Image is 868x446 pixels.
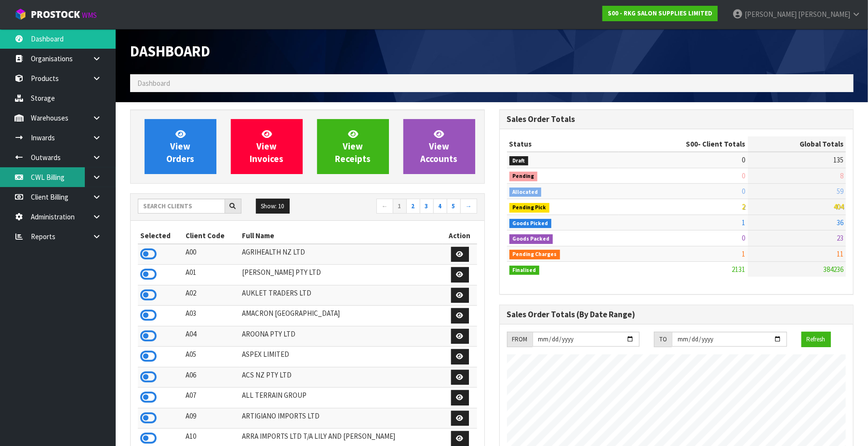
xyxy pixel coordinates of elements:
a: ViewAccounts [403,119,475,174]
td: A02 [183,285,240,306]
small: WMS [82,11,97,20]
span: Pending Charges [509,250,561,259]
a: ViewInvoices [231,119,303,174]
td: A01 [183,265,240,285]
a: ViewOrders [145,119,216,174]
a: 2 [406,199,420,214]
span: Pending [509,172,538,181]
span: 0 [742,155,746,164]
td: A04 [183,326,240,347]
span: 2 [742,202,746,211]
a: → [460,199,477,214]
th: - Client Totals [619,136,748,152]
strong: S00 - RKG SALON SUPPLIES LIMITED [608,9,712,17]
th: Full Name [240,228,443,243]
td: A00 [183,244,240,265]
button: Show: 10 [256,199,290,214]
span: 0 [742,171,746,180]
th: Selected [138,228,183,243]
nav: Page navigation [315,199,477,216]
td: ACS NZ PTY LTD [240,367,443,388]
div: FROM [507,332,533,347]
span: [PERSON_NAME] [798,10,850,19]
span: Draft [509,156,529,166]
a: 5 [447,199,461,214]
input: Search clients [138,199,225,214]
span: 23 [837,233,843,243]
span: 1 [742,218,746,227]
span: Allocated [509,188,542,197]
span: Finalised [509,266,540,275]
span: 2131 [732,265,746,274]
span: 59 [837,187,843,196]
td: A07 [183,388,240,408]
span: 384236 [823,265,843,274]
td: A06 [183,367,240,388]
span: [PERSON_NAME] [745,10,797,19]
span: Goods Packed [509,234,553,244]
td: AUKLET TRADERS LTD [240,285,443,306]
span: 135 [833,155,843,164]
span: 8 [840,171,843,180]
td: AROONA PTY LTD [240,326,443,347]
th: Status [507,136,619,152]
span: Goods Picked [509,219,552,229]
th: Action [443,228,477,243]
span: Dashboard [137,79,170,88]
span: ProStock [31,8,80,21]
span: 0 [742,233,746,243]
td: A09 [183,408,240,429]
a: S00 - RKG SALON SUPPLIES LIMITED [602,6,718,21]
td: AMACRON [GEOGRAPHIC_DATA] [240,306,443,326]
a: ← [376,199,393,214]
div: TO [654,332,672,347]
button: Refresh [801,332,831,347]
h3: Sales Order Totals [507,115,846,124]
span: Pending Pick [509,203,550,213]
span: View Orders [166,128,194,164]
img: cube-alt.png [14,8,27,20]
td: ARTIGIANO IMPORTS LTD [240,408,443,429]
a: 4 [433,199,447,214]
th: Client Code [183,228,240,243]
h3: Sales Order Totals (By Date Range) [507,310,846,319]
td: AGRIHEALTH NZ LTD [240,244,443,265]
a: ViewReceipts [317,119,389,174]
span: View Invoices [250,128,283,164]
span: 11 [837,249,843,258]
a: 1 [393,199,407,214]
span: Dashboard [130,42,210,60]
a: 3 [420,199,434,214]
td: A05 [183,347,240,367]
span: 404 [833,202,843,211]
span: S00 [686,139,698,149]
td: [PERSON_NAME] PTY LTD [240,265,443,285]
span: View Accounts [421,128,458,164]
td: A03 [183,306,240,326]
td: ASPEX LIMITED [240,347,443,367]
span: 36 [837,218,843,227]
td: ALL TERRAIN GROUP [240,388,443,408]
span: View Receipts [335,128,371,164]
th: Global Totals [748,136,846,152]
span: 0 [742,187,746,196]
span: 1 [742,249,746,258]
